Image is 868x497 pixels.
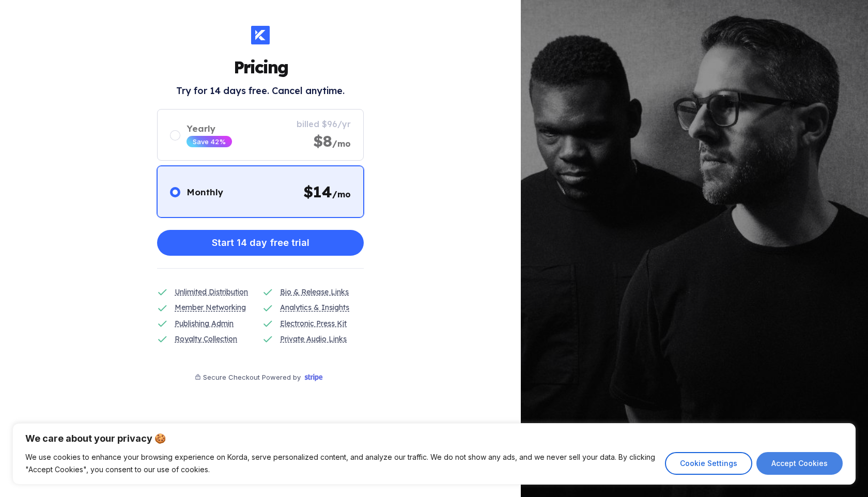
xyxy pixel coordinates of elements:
[332,138,351,149] span: /mo
[280,286,349,298] div: Bio & Release Links
[234,57,288,77] h1: Pricing
[175,286,248,298] div: Unlimited Distribution
[313,131,351,151] div: $8
[175,333,237,345] div: Royalty Collection
[297,119,351,129] div: billed $96/yr
[756,452,843,475] button: Accept Cookies
[25,451,657,476] p: We use cookies to enhance your browsing experience on Korda, serve personalized content, and anal...
[193,137,226,146] div: Save 42%
[280,302,349,313] div: Analytics & Insights
[175,318,234,329] div: Publishing Admin
[303,182,351,201] div: $ 14
[665,452,752,475] button: Cookie Settings
[280,333,347,345] div: Private Audio Links
[157,230,364,256] button: Start 14 day free trial
[332,189,351,199] span: /mo
[187,123,232,134] div: Yearly
[187,187,223,197] div: Monthly
[212,232,309,253] div: Start 14 day free trial
[280,318,347,329] div: Electronic Press Kit
[203,373,301,381] div: Secure Checkout Powered by
[175,302,246,313] div: Member Networking
[176,85,345,97] h2: Try for 14 days free. Cancel anytime.
[25,432,843,445] p: We care about your privacy 🍪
